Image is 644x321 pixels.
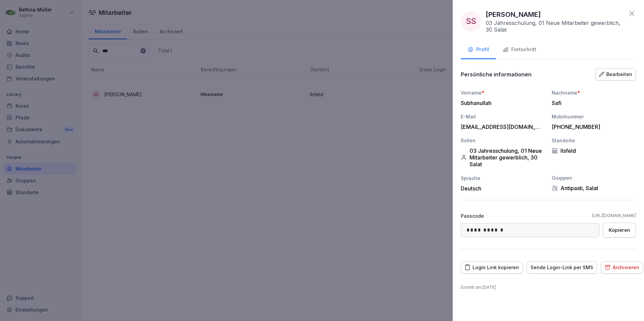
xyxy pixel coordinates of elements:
div: Fortschritt [503,46,536,53]
div: Deutsch [461,185,545,192]
div: Gruppen [552,174,636,181]
div: 03 Jahresschulung, 01 Neue Mitarbeiter gewerblich, 30 Salat [461,147,545,168]
p: Persönliche informationen [461,71,532,78]
button: Archivieren [601,261,643,274]
div: [EMAIL_ADDRESS][DOMAIN_NAME] [461,123,542,130]
p: Passcode [461,212,484,219]
div: Antipasti, Salat [552,185,636,191]
div: Sende Login-Link per SMS [530,264,593,271]
div: Archivieren [605,264,639,271]
button: Fortschritt [496,41,543,59]
p: [PERSON_NAME] [486,9,541,20]
p: Erstellt am : [DATE] [461,284,636,290]
div: E-Mail [461,113,545,120]
p: 03 Jahresschulung, 01 Neue Mitarbeiter gewerblich, 30 Salat [486,20,624,33]
div: Bearbeiten [599,71,632,78]
button: Bearbeiten [595,68,636,80]
div: Profil [468,46,489,53]
div: [PHONE_NUMBER] [552,123,633,130]
button: Sende Login-Link per SMS [527,261,597,274]
button: Login Link kopieren [461,261,523,274]
div: Kopieren [609,226,630,234]
div: Standorte [552,137,636,144]
div: Sprache [461,175,545,182]
div: Vorname [461,89,545,96]
div: Mobilnummer [552,113,636,120]
div: Safi [552,100,633,106]
div: SS [461,11,481,31]
div: Login Link kopieren [464,264,519,271]
div: Nachname [552,89,636,96]
div: Ilsfeld [552,147,636,154]
div: Subhanullah [461,100,542,106]
a: [URL][DOMAIN_NAME] [592,213,636,219]
button: Profil [461,41,496,59]
button: Kopieren [603,223,636,238]
div: Rollen [461,137,545,144]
